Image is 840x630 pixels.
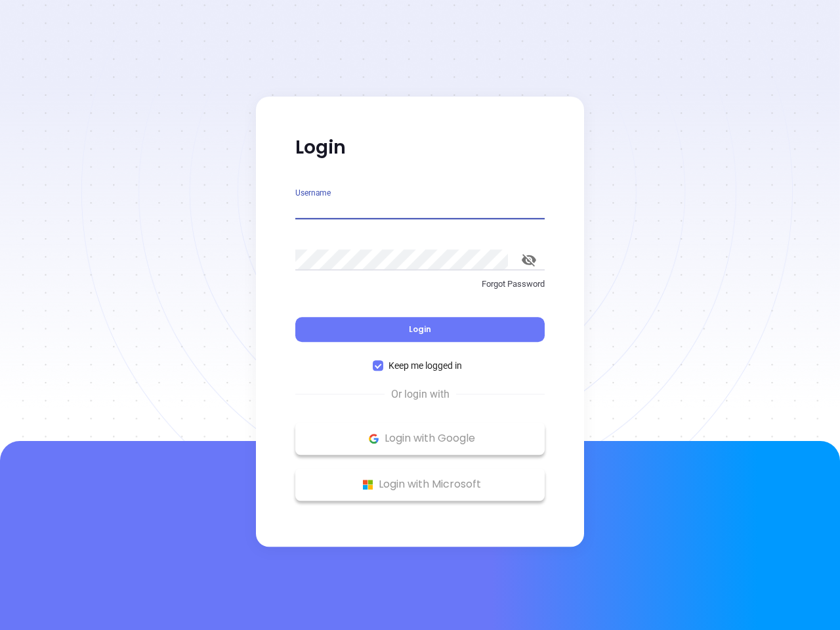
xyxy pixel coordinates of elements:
[409,324,431,335] span: Login
[295,278,545,301] a: Forgot Password
[295,278,545,291] p: Forgot Password
[295,468,545,501] button: Microsoft Logo Login with Microsoft
[383,358,467,373] span: Keep me logged in
[360,476,376,493] img: Microsoft Logo
[302,429,538,448] p: Login with Google
[513,244,545,276] button: toggle password visibility
[302,474,538,494] p: Login with Microsoft
[295,422,545,455] button: Google Logo Login with Google
[366,430,382,447] img: Google Logo
[385,387,456,402] span: Or login with
[295,189,331,197] label: Username
[295,136,545,159] p: Login
[295,317,545,342] button: Login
